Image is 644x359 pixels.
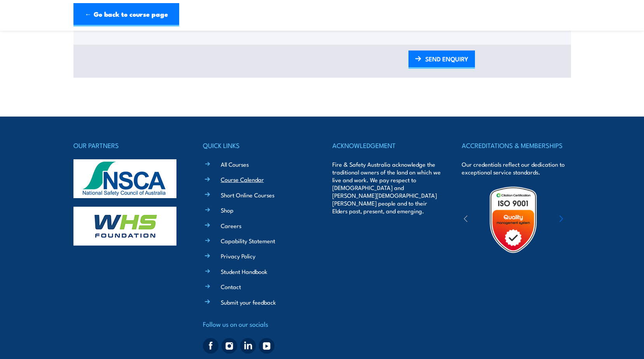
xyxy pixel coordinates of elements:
a: Submit your feedback [221,298,276,306]
a: Shop [221,206,234,214]
a: Student Handbook [221,267,267,275]
p: Our credentials reflect our dedication to exceptional service standards. [462,160,571,176]
a: All Courses [221,160,249,168]
p: Fire & Safety Australia acknowledge the traditional owners of the land on which we live and work.... [332,160,441,215]
img: nsca-logo-footer [73,159,176,198]
a: Contact [221,282,241,291]
a: SEND ENQUIRY [408,51,475,69]
a: Privacy Policy [221,252,255,260]
a: Short Online Courses [221,191,274,199]
h4: Follow us on our socials [203,319,312,329]
a: Careers [221,221,241,230]
a: Capability Statement [221,237,275,245]
a: ← Go back to course page [73,3,179,26]
img: ewpa-logo [548,206,615,233]
img: whs-logo-footer [73,207,176,246]
h4: OUR PARTNERS [73,140,182,151]
img: Untitled design (19) [479,186,547,254]
h4: ACCREDITATIONS & MEMBERSHIPS [462,140,571,151]
h4: ACKNOWLEDGEMENT [332,140,441,151]
h4: QUICK LINKS [203,140,312,151]
a: Course Calendar [221,175,264,183]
